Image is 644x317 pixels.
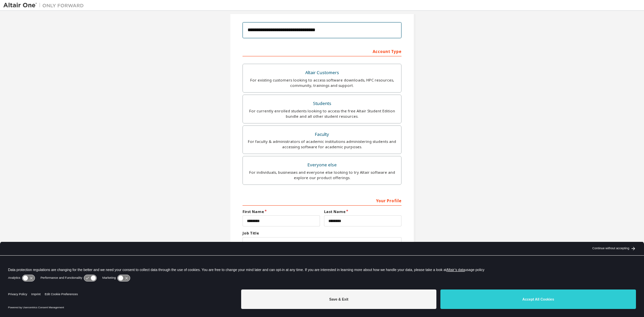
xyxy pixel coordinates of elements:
div: For individuals, businesses and everyone else looking to try Altair software and explore our prod... [247,170,397,180]
div: Students [247,99,397,108]
label: Last Name [324,209,401,214]
label: First Name [243,209,320,214]
div: For existing customers looking to access software downloads, HPC resources, community, trainings ... [247,77,397,88]
div: Altair Customers [247,68,397,77]
label: Job Title [243,230,401,236]
div: Your Profile [243,195,401,206]
div: Faculty [247,130,397,139]
img: Altair One [3,2,87,9]
div: Everyone else [247,160,397,170]
div: For faculty & administrators of academic institutions administering students and accessing softwa... [247,139,397,150]
div: Account Type [243,46,401,56]
div: For currently enrolled students looking to access the free Altair Student Edition bundle and all ... [247,108,397,119]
